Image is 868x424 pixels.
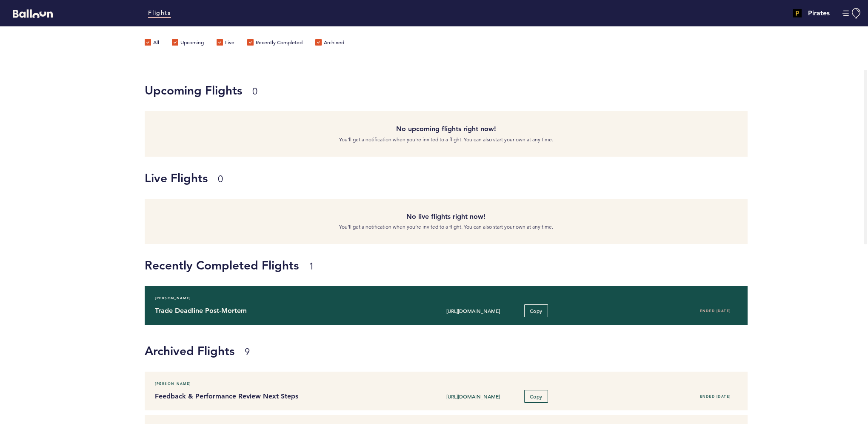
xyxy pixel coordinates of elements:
small: 0 [218,173,223,185]
span: [PERSON_NAME] [155,294,191,302]
svg: Balloon [13,9,53,18]
h1: Recently Completed Flights [145,257,862,274]
span: [PERSON_NAME] [155,379,191,388]
span: Copy [530,307,542,314]
span: Ended [DATE] [700,309,731,313]
h4: No upcoming flights right now! [151,124,741,134]
label: All [145,39,159,48]
button: Copy [524,390,548,403]
h1: Live Flights [145,169,741,186]
label: Upcoming [172,39,204,48]
p: You’ll get a notification when you’re invited to a flight. You can also start your own at any time. [151,223,741,231]
button: Copy [524,304,548,317]
button: Manage Account [842,8,862,19]
h4: No live flights right now! [151,212,741,222]
label: Archived [315,39,344,48]
h4: Trade Deadline Post-Mortem [155,306,390,316]
a: Balloon [6,9,53,17]
p: You’ll get a notification when you’re invited to a flight. You can also start your own at any time. [151,135,741,144]
span: Ended [DATE] [700,394,731,398]
h4: Pirates [808,8,830,18]
h4: Feedback & Performance Review Next Steps [155,391,390,401]
h1: Archived Flights [145,342,862,359]
span: Copy [530,393,542,400]
label: Live [217,39,234,48]
label: Recently Completed [247,39,303,48]
small: 0 [252,86,257,97]
a: Flights [148,9,171,18]
h1: Upcoming Flights [145,82,741,99]
small: 1 [309,261,314,272]
small: 9 [245,346,250,358]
